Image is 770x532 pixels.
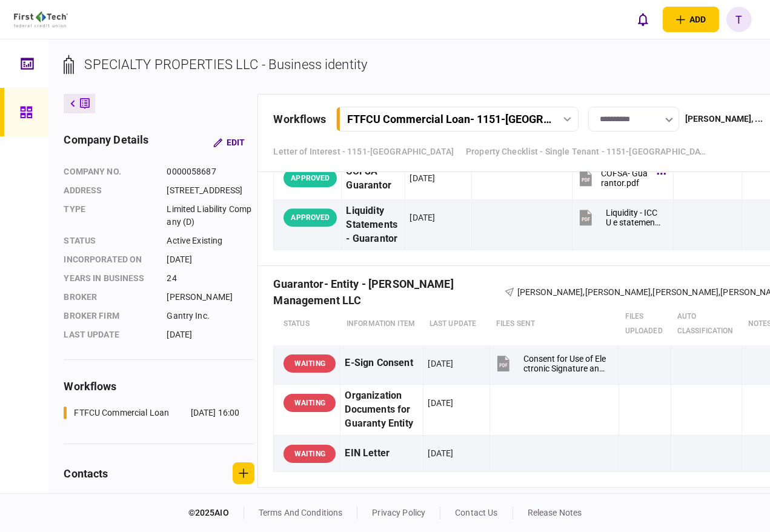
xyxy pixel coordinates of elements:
div: workflows [273,111,326,127]
button: Edit [204,131,254,153]
a: privacy policy [372,508,425,517]
th: Files uploaded [619,303,671,345]
th: files sent [490,303,619,345]
div: [DATE] [428,447,453,459]
a: release notes [528,508,582,517]
th: last update [423,303,490,345]
div: [STREET_ADDRESS] [167,184,254,197]
div: Type [64,203,154,228]
div: [DATE] [428,357,453,370]
div: Active Existing [167,234,254,247]
div: COFSA- Guarantor [346,165,400,193]
div: Liquidity - ICCU e statement.pdf [606,208,662,227]
div: Broker [64,291,154,304]
div: [PERSON_NAME] [167,291,254,304]
div: Liquidity Statements - Guarantor [346,204,400,246]
div: workflows [64,378,254,394]
div: E-Sign Consent [345,350,419,377]
div: incorporated on [64,253,154,266]
button: open notifications list [630,7,655,32]
div: 24 [167,272,254,285]
div: broker firm [64,310,154,322]
div: © 2025 AIO [188,507,244,519]
div: [DATE] 16:00 [191,407,240,419]
button: FTFCU Commercial Loan- 1151-[GEOGRAPHIC_DATA] [336,107,579,131]
a: FTFCU Commercial Loan[DATE] 16:00 [64,407,239,419]
div: WAITING [284,354,336,373]
div: status [64,234,154,247]
span: [PERSON_NAME] [517,287,583,297]
button: open adding identity options [663,7,719,32]
div: WAITING [284,445,336,463]
div: last update [64,328,154,341]
div: COFSA- Guarantor.pdf [601,168,650,188]
button: T [726,7,752,32]
div: [DATE] [167,328,254,341]
div: WAITING [284,394,336,412]
a: terms and conditions [259,508,343,517]
div: FTFCU Commercial Loan [74,407,169,419]
div: Gantry Inc. [167,310,254,322]
button: Consent for Use of Electronic Signature and Electronic Disclosures Agreement Editable.pdf [494,350,608,377]
div: [DATE] [410,211,435,224]
th: auto classification [671,303,742,345]
a: Letter of Interest - 1151-[GEOGRAPHIC_DATA] [273,145,454,158]
span: , [719,287,720,297]
div: Consent for Use of Electronic Signature and Electronic Disclosures Agreement Editable.pdf [523,354,608,373]
span: , [583,287,585,297]
div: [DATE] [428,397,453,409]
th: Information item [340,303,423,345]
div: [PERSON_NAME] , ... [685,113,763,125]
span: [PERSON_NAME] [653,287,719,297]
div: APPROVED [284,169,337,187]
span: [PERSON_NAME] [585,287,651,297]
a: Property Checklist - Single Tenant - 1151-[GEOGRAPHIC_DATA], [GEOGRAPHIC_DATA], [GEOGRAPHIC_DATA] [466,145,708,158]
div: FTFCU Commercial Loan - 1151-[GEOGRAPHIC_DATA] [347,113,554,125]
div: address [64,184,154,197]
th: status [274,303,340,345]
button: Liquidity - ICCU e statement.pdf [577,204,662,231]
div: Limited Liability Company (D) [167,203,254,228]
div: Organization Documents for Guaranty Entity [345,389,419,431]
div: Guarantor- Entity - [PERSON_NAME] Management LLC [273,286,504,299]
button: COFSA- Guarantor.pdf [577,165,662,192]
div: company no. [64,165,154,178]
div: 0000058687 [167,165,254,178]
a: contact us [455,508,497,517]
img: client company logo [14,12,68,27]
div: years in business [64,272,154,285]
div: [DATE] [167,253,254,266]
span: , [651,287,652,297]
div: contacts [64,465,108,482]
div: SPECIALTY PROPERTIES LLC - Business identity [84,55,367,75]
div: EIN Letter [345,440,419,467]
div: company details [64,131,148,153]
div: [DATE] [410,172,435,184]
div: APPROVED [284,208,337,227]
